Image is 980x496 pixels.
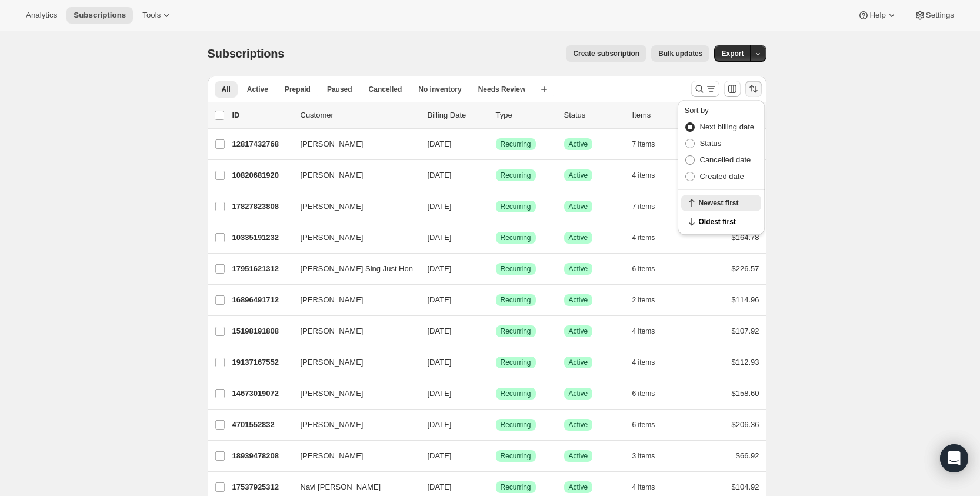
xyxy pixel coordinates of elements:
[632,354,668,371] button: 4 items
[501,233,531,242] span: Recurring
[428,420,452,429] span: [DATE]
[940,444,968,472] div: Open Intercom Messenger
[232,294,291,306] p: 16896491712
[294,291,411,309] button: [PERSON_NAME]
[700,155,751,164] span: Cancelled date
[301,481,381,493] span: Navi [PERSON_NAME]
[208,47,285,60] span: Subscriptions
[135,7,179,24] button: Tools
[294,353,411,372] button: [PERSON_NAME]
[691,81,719,97] button: Search and filter results
[301,450,364,462] span: [PERSON_NAME]
[232,357,291,368] p: 19137167552
[247,85,268,94] span: Active
[232,385,759,402] div: 14673019072[PERSON_NAME][DATE]SuccessRecurringSuccessActive6 items$158.60
[732,327,759,335] span: $107.92
[232,325,291,337] p: 15198191808
[501,295,531,305] span: Recurring
[632,448,668,464] button: 3 items
[232,388,291,400] p: 14673019072
[232,109,759,121] div: IDCustomerBilling DateTypeStatusItemsTotal
[294,197,411,216] button: [PERSON_NAME]
[428,139,452,148] span: [DATE]
[327,85,352,94] span: Paused
[699,198,754,208] span: Newest first
[501,139,531,149] span: Recurring
[301,388,364,400] span: [PERSON_NAME]
[501,420,531,430] span: Recurring
[745,81,762,97] button: Sort the results
[301,419,364,431] span: [PERSON_NAME]
[632,292,668,308] button: 2 items
[569,420,588,430] span: Active
[222,85,231,94] span: All
[681,195,761,211] button: Newest first
[632,167,668,184] button: 4 items
[566,45,646,62] button: Create subscription
[632,171,655,180] span: 4 items
[535,81,554,98] button: Create new view
[632,261,668,277] button: 6 items
[232,229,759,246] div: 10335191232[PERSON_NAME][DATE]SuccessRecurringSuccessActive4 items$164.78
[26,11,57,20] span: Analytics
[294,322,411,341] button: [PERSON_NAME]
[301,138,364,150] span: [PERSON_NAME]
[736,451,759,460] span: $66.92
[232,448,759,464] div: 18939478208[PERSON_NAME][DATE]SuccessRecurringSuccessActive3 items$66.92
[301,263,413,275] span: [PERSON_NAME] Sing Just Hon
[632,417,668,433] button: 6 items
[632,233,655,242] span: 4 items
[501,202,531,211] span: Recurring
[651,45,709,62] button: Bulk updates
[232,201,291,212] p: 17827823808
[569,358,588,367] span: Active
[301,357,364,368] span: [PERSON_NAME]
[573,49,639,58] span: Create subscription
[685,106,709,115] span: Sort by
[232,292,759,308] div: 16896491712[PERSON_NAME][DATE]SuccessRecurringSuccessActive2 items$114.96
[569,389,588,398] span: Active
[428,358,452,367] span: [DATE]
[569,202,588,211] span: Active
[632,229,668,246] button: 4 items
[569,233,588,242] span: Active
[232,169,291,181] p: 10820681920
[926,11,954,20] span: Settings
[232,354,759,371] div: 19137167552[PERSON_NAME][DATE]SuccessRecurringSuccessActive4 items$112.93
[907,7,961,24] button: Settings
[632,109,691,121] div: Items
[294,384,411,403] button: [PERSON_NAME]
[569,482,588,492] span: Active
[19,7,64,24] button: Analytics
[232,479,759,495] div: 17537925312Navi [PERSON_NAME][DATE]SuccessRecurringSuccessActive4 items$104.92
[74,11,126,20] span: Subscriptions
[428,171,452,179] span: [DATE]
[681,214,761,230] button: Oldest first
[232,138,291,150] p: 12817432768
[496,109,555,121] div: Type
[478,85,526,94] span: Needs Review
[301,232,364,244] span: [PERSON_NAME]
[632,479,668,495] button: 4 items
[721,49,744,58] span: Export
[569,327,588,336] span: Active
[632,202,655,211] span: 7 items
[632,136,668,152] button: 7 items
[428,482,452,491] span: [DATE]
[428,202,452,211] span: [DATE]
[301,169,364,181] span: [PERSON_NAME]
[232,417,759,433] div: 4701552832[PERSON_NAME][DATE]SuccessRecurringSuccessActive6 items$206.36
[699,217,754,227] span: Oldest first
[369,85,402,94] span: Cancelled
[232,450,291,462] p: 18939478208
[632,385,668,402] button: 6 items
[569,295,588,305] span: Active
[294,447,411,465] button: [PERSON_NAME]
[632,389,655,398] span: 6 items
[714,45,751,62] button: Export
[428,327,452,335] span: [DATE]
[732,295,759,304] span: $114.96
[232,481,291,493] p: 17537925312
[501,482,531,492] span: Recurring
[232,136,759,152] div: 12817432768[PERSON_NAME][DATE]SuccessRecurringSuccessActive7 items$160.05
